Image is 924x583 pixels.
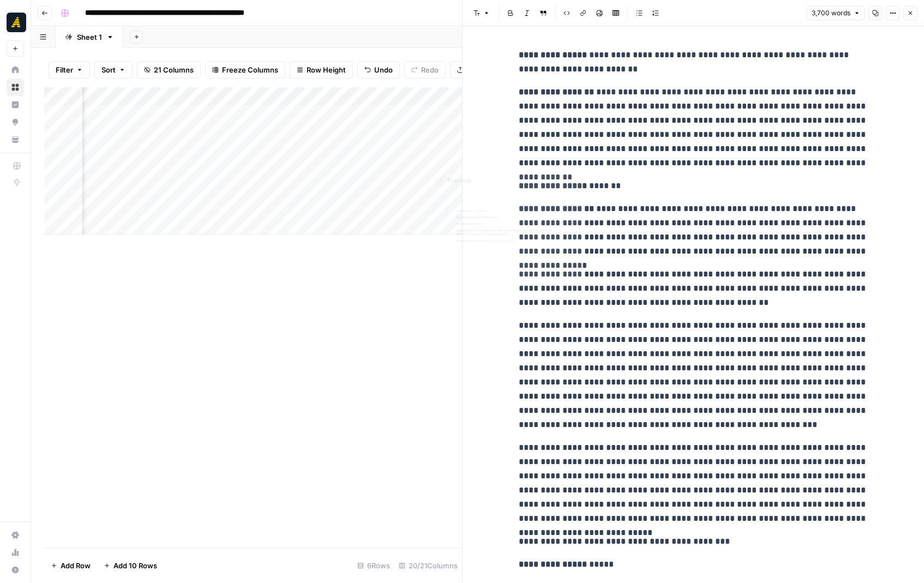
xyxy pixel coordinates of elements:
button: Help + Support [7,561,24,579]
div: Sheet 1 [77,32,102,43]
button: Filter [49,61,90,79]
span: 21 Columns [154,64,194,75]
span: Sort [101,64,116,75]
button: 3,700 words [807,6,865,20]
button: Freeze Columns [205,61,285,79]
a: Sheet 1 [56,26,123,48]
button: Row Height [290,61,353,79]
button: Undo [357,61,400,79]
a: Usage [7,544,24,561]
a: Your Data [7,131,24,148]
div: 6 Rows [353,557,394,574]
span: Add 10 Rows [113,560,157,571]
button: 21 Columns [137,61,201,79]
img: Marketers in Demand Logo [7,13,26,32]
a: Insights [7,96,24,113]
span: Freeze Columns [222,64,278,75]
div: 20/21 Columns [394,557,462,574]
button: Workspace: Marketers in Demand [7,9,24,36]
span: Undo [374,64,393,75]
a: Opportunities [7,113,24,131]
button: Add 10 Rows [97,557,164,574]
a: Home [7,61,24,79]
button: Add Row [44,557,97,574]
button: Redo [404,61,446,79]
a: Browse [7,79,24,96]
span: 3,700 words [812,8,850,18]
a: Settings [7,526,24,544]
span: Redo [421,64,439,75]
button: Sort [94,61,133,79]
span: Row Height [307,64,346,75]
span: Filter [56,64,73,75]
span: Add Row [61,560,91,571]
